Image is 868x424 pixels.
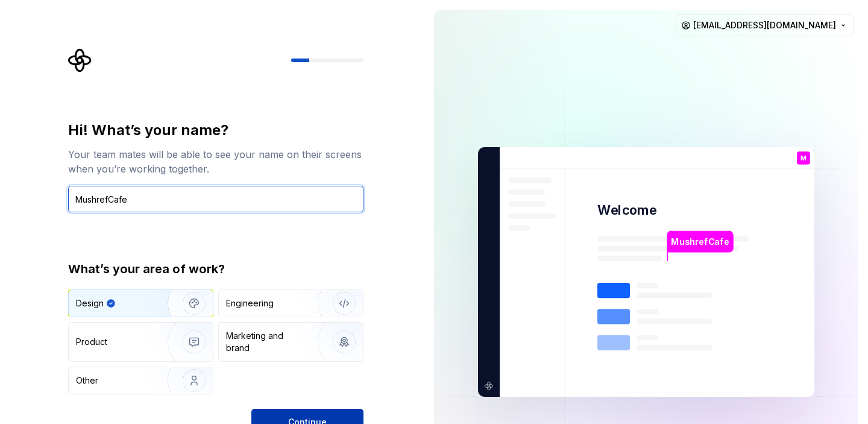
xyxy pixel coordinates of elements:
[226,330,307,354] div: Marketing and brand
[76,297,104,309] div: Design
[68,48,92,72] svg: Supernova Logo
[597,201,656,219] p: Welcome
[68,186,363,212] input: Han Solo
[671,235,729,248] p: MushrefCafe
[68,147,363,176] div: Your team mates will be able to see your name on their screens when you’re working together.
[76,336,107,348] div: Product
[68,121,363,140] div: Hi! What’s your name?
[676,14,854,36] button: [EMAIL_ADDRESS][DOMAIN_NAME]
[226,297,274,309] div: Engineering
[800,155,807,162] p: M
[68,261,363,277] div: What’s your area of work?
[693,19,836,31] span: [EMAIL_ADDRESS][DOMAIN_NAME]
[76,375,98,387] div: Other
